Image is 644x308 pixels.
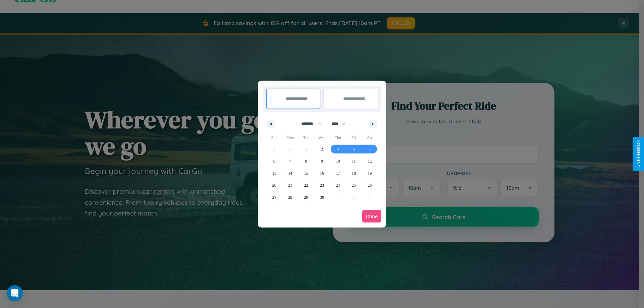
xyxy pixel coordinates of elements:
span: 5 [369,143,371,155]
button: 9 [314,155,330,167]
div: Give Feedback [636,140,641,168]
span: 25 [352,179,356,191]
button: 27 [266,191,282,203]
button: 10 [330,155,346,167]
button: 3 [330,143,346,155]
button: 8 [298,155,314,167]
span: 9 [321,155,323,167]
span: Sat [362,132,378,143]
span: 21 [288,179,292,191]
span: 29 [304,191,308,203]
span: 2 [321,143,323,155]
button: 21 [282,179,298,191]
button: 18 [346,167,362,179]
button: 28 [282,191,298,203]
button: 4 [346,143,362,155]
span: 13 [272,167,276,179]
button: 25 [346,179,362,191]
span: Sun [266,132,282,143]
span: 28 [288,191,292,203]
button: 24 [330,179,346,191]
button: 13 [266,167,282,179]
span: 12 [368,155,372,167]
span: 10 [336,155,340,167]
button: 12 [362,155,378,167]
button: Done [362,210,381,223]
span: 23 [320,179,324,191]
span: 18 [352,167,356,179]
span: 30 [320,191,324,203]
span: 27 [272,191,276,203]
span: Mon [282,132,298,143]
span: 4 [353,143,355,155]
span: 20 [272,179,276,191]
button: 1 [298,143,314,155]
button: 16 [314,167,330,179]
span: 16 [320,167,324,179]
button: 22 [298,179,314,191]
button: 15 [298,167,314,179]
button: 6 [266,155,282,167]
button: 11 [346,155,362,167]
span: Tue [298,132,314,143]
span: 22 [304,179,308,191]
button: 29 [298,191,314,203]
span: 7 [289,155,291,167]
span: 24 [336,179,340,191]
button: 30 [314,191,330,203]
span: 15 [304,167,308,179]
button: 23 [314,179,330,191]
span: 3 [337,143,339,155]
span: Wed [314,132,330,143]
span: 6 [273,155,275,167]
div: Open Intercom Messenger [7,285,23,301]
button: 17 [330,167,346,179]
span: 8 [305,155,307,167]
span: 11 [352,155,356,167]
span: Thu [330,132,346,143]
span: 19 [368,167,372,179]
button: 2 [314,143,330,155]
span: Fri [346,132,362,143]
button: 7 [282,155,298,167]
button: 5 [362,143,378,155]
button: 20 [266,179,282,191]
span: 14 [288,167,292,179]
span: 26 [368,179,372,191]
span: 17 [336,167,340,179]
button: 14 [282,167,298,179]
button: 19 [362,167,378,179]
span: 1 [305,143,307,155]
button: 26 [362,179,378,191]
